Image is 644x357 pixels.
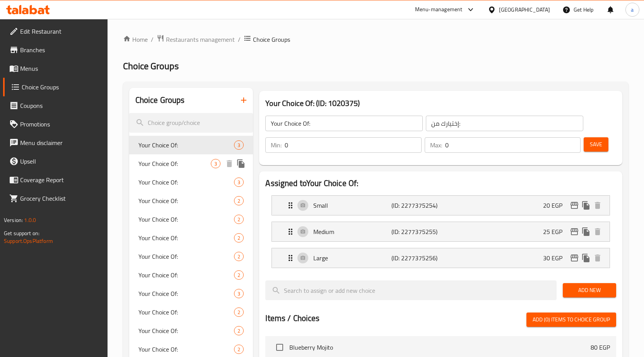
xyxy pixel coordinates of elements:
span: 1.0.0 [24,215,36,225]
p: 80 EGP [591,343,610,352]
a: Branches [3,41,108,59]
span: Choice Groups [253,35,290,44]
button: edit [569,200,580,211]
span: Restaurants management [166,35,235,44]
span: Your Choice Of: [138,196,234,205]
a: Coverage Report [3,171,108,189]
span: Menus [20,64,101,73]
span: Save [590,140,602,149]
span: 2 [234,309,243,316]
p: 25 EGP [543,227,569,236]
a: Menus [3,59,108,78]
a: Edit Restaurant [3,22,108,41]
a: Grocery Checklist [3,189,108,208]
h3: Your Choice Of: (ID: 1020375) [265,97,616,109]
span: Select choice [272,339,288,355]
div: Choices [234,233,244,243]
span: Blueberry Mojito [289,343,591,352]
div: Your Choice Of:2 [129,266,253,284]
span: Version: [4,215,23,225]
button: Add (0) items to choice group [526,313,616,327]
button: duplicate [580,252,592,264]
button: edit [569,226,580,237]
p: 30 EGP [543,253,569,263]
span: 3 [234,290,243,297]
p: (ID: 2277375256) [391,253,444,263]
span: Your Choice Of: [138,178,234,187]
a: Choice Groups [3,78,108,96]
button: delete [224,158,235,169]
li: Expand [265,219,616,245]
span: Your Choice Of: [138,159,211,168]
p: 20 EGP [543,201,569,210]
p: (ID: 2277375254) [391,201,444,210]
p: Medium [313,227,391,236]
div: Your Choice Of:2 [129,210,253,229]
div: Your Choice Of:3deleteduplicate [129,154,253,173]
nav: breadcrumb [123,34,629,44]
span: 2 [234,327,243,335]
span: 2 [234,216,243,223]
a: Menu disclaimer [3,133,108,152]
button: edit [569,252,580,264]
button: delete [592,226,603,237]
div: Choices [234,196,244,205]
h2: Items / Choices [265,313,319,324]
p: Small [313,201,391,210]
span: 3 [234,179,243,186]
span: Promotions [20,120,101,129]
div: Choices [234,307,244,317]
div: Expand [272,196,610,215]
button: Add New [563,283,616,297]
button: Save [584,137,608,152]
a: Support.OpsPlatform [4,236,53,246]
button: delete [592,200,603,211]
a: Promotions [3,115,108,133]
span: Your Choice Of: [138,345,234,354]
span: 2 [234,197,243,205]
div: Choices [234,270,244,280]
div: Your Choice Of:2 [129,303,253,321]
input: search [265,280,557,300]
div: Choices [234,252,244,261]
span: Your Choice Of: [138,252,234,261]
div: Menu-management [415,5,463,14]
li: / [238,35,241,44]
div: Choices [234,289,244,298]
span: 2 [234,234,243,242]
span: Edit Restaurant [20,27,101,36]
div: Your Choice Of:3 [129,136,253,154]
a: Home [123,35,148,44]
div: Choices [234,215,244,224]
div: Your Choice Of:2 [129,191,253,210]
span: Choice Groups [22,82,101,92]
span: a [631,5,634,14]
div: Expand [272,248,610,268]
h2: Choice Groups [135,94,185,106]
span: 2 [234,253,243,260]
span: 3 [234,142,243,149]
button: duplicate [235,158,247,169]
a: Upsell [3,152,108,171]
button: duplicate [580,226,592,237]
div: Choices [234,326,244,335]
span: 2 [234,272,243,279]
span: Choice Groups [123,57,179,75]
span: Upsell [20,157,101,166]
div: Choices [234,345,244,354]
span: Your Choice Of: [138,215,234,224]
span: Your Choice Of: [138,233,234,243]
span: 2 [234,346,243,353]
a: Restaurants management [157,34,235,44]
p: (ID: 2277375255) [391,227,444,236]
span: Your Choice Of: [138,326,234,335]
span: Your Choice Of: [138,307,234,317]
span: Menu disclaimer [20,138,101,147]
span: Your Choice Of: [138,289,234,298]
span: 3 [211,160,220,167]
button: delete [592,252,603,264]
div: Choices [234,140,244,150]
span: Add New [569,285,610,295]
span: Your Choice Of: [138,270,234,280]
div: Your Choice Of:2 [129,321,253,340]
